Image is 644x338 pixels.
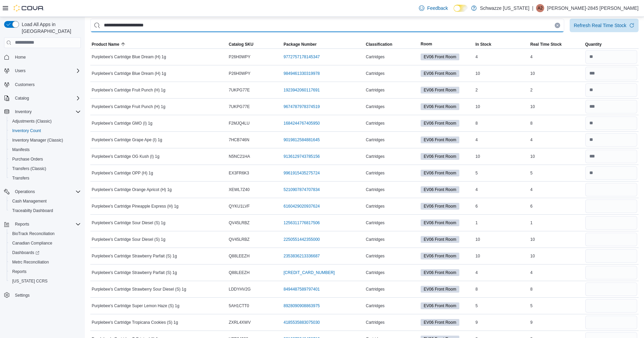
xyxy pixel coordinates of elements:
div: 4 [529,136,584,144]
span: Adjustments (Classic) [10,117,81,125]
span: Dashboards [10,249,81,257]
span: EV06 Front Room [424,220,456,226]
button: Users [1,66,84,76]
span: EX3FR6K3 [229,170,249,176]
span: EV06 Front Room [421,70,459,77]
button: Catalog [12,94,32,102]
div: 9 [474,318,529,326]
span: EV06 Front Room [421,319,459,326]
a: Home [12,53,29,61]
div: 6 [474,202,529,210]
span: Classification [366,42,392,47]
div: 4 [529,269,584,277]
a: 9019812584881645 [283,137,320,143]
span: Inventory Count [12,128,41,133]
span: EV06 Front Room [421,302,459,309]
div: 5 [529,169,584,177]
div: 2 [474,86,529,94]
a: 9961915435275724 [283,170,320,176]
button: Clear input [555,23,560,28]
span: Cartridges [366,137,385,143]
div: 8 [529,119,584,127]
button: Refresh Real Time Stock [570,19,639,32]
span: QV45LRBZ [229,220,250,226]
input: Dark Mode [454,5,468,12]
span: EV06 Front Room [424,270,456,276]
span: Catalog [15,96,29,101]
button: Manifests [7,145,84,154]
span: Inventory Count [10,127,81,135]
span: Customers [15,82,35,87]
div: 6 [529,202,584,210]
span: [US_STATE] CCRS [12,278,48,284]
span: EV06 Front Room [421,153,459,160]
button: In Stock [474,40,529,48]
span: EV06 Front Room [421,269,459,276]
span: Cartridges [366,187,385,192]
button: Traceabilty Dashboard [7,206,84,215]
span: Transfers (Classic) [12,166,46,171]
button: Settings [1,290,84,300]
span: A2 [538,4,543,12]
span: EV06 Front Room [424,319,456,325]
span: Transfers [12,175,29,181]
div: 10 [529,152,584,161]
a: 2250551442355000 [283,237,320,242]
span: LDDYHV2G [229,287,251,292]
button: Reports [7,267,84,276]
span: Room [421,41,432,47]
div: 1 [474,219,529,227]
div: 4 [529,53,584,61]
p: [PERSON_NAME]-2845 [PERSON_NAME] [547,4,639,12]
div: 10 [474,252,529,260]
button: Metrc Reconciliation [7,257,84,267]
span: Inventory Manager (Classic) [12,138,63,143]
span: Metrc Reconciliation [12,259,49,265]
span: Cartridges [366,154,385,159]
span: Purchase Orders [10,155,81,163]
span: Cartridges [366,170,385,176]
span: Purplebee's Cartridge Sour Diesel (S) 1g [92,237,165,242]
span: Operations [12,188,81,196]
div: 10 [529,235,584,244]
span: EV06 Front Room [424,120,456,126]
span: Catalog [12,94,81,102]
span: EV06 Front Room [424,286,456,292]
button: Adjustments (Classic) [7,117,84,126]
span: 5AH1CTT0 [229,303,249,309]
span: 7HCB746N [229,137,250,143]
a: 8494487589797401 [283,287,320,292]
span: EV06 Front Room [421,120,459,127]
span: Purchase Orders [12,156,43,162]
span: Canadian Compliance [10,239,81,247]
a: 4185535883075030 [283,320,320,325]
span: EV06 Front Room [424,87,456,93]
span: BioTrack Reconciliation [10,230,81,238]
span: Purplebee's Cartridge OG Kush (I) 1g [92,154,160,159]
span: QYKU1LVF [229,204,250,209]
span: Cartridges [366,54,385,60]
span: P26H0WPY [229,54,251,60]
span: Quantity [585,42,602,47]
div: 4 [474,136,529,144]
button: Users [12,67,28,75]
span: Cartridges [366,237,385,242]
span: EV06 Front Room [424,203,456,209]
a: [US_STATE] CCRS [10,277,50,285]
span: Purplebee's Cartridge Strawberry Sour Diesel (S) 1g [92,287,186,292]
button: Product Name [90,40,227,48]
a: [CREDIT_CARD_NUMBER] [283,270,335,275]
span: EV06 Front Room [421,236,459,243]
span: Cash Management [10,197,81,205]
div: 10 [474,235,529,244]
span: N5NC21HA [229,154,250,159]
button: [US_STATE] CCRS [7,276,84,286]
div: 10 [529,103,584,111]
nav: Complex example [4,49,81,318]
button: Quantity [584,40,639,48]
span: Purplebee's Cartridge Orange Apricot (H) 1g [92,187,172,192]
span: Inventory [12,108,81,116]
span: Purplebee's Cartridge Fruit Punch (H) 1g [92,104,165,109]
span: Purplebee's Cartridge Grape Ape (I) 1g [92,137,162,143]
span: 7UKPG77E [229,104,250,109]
